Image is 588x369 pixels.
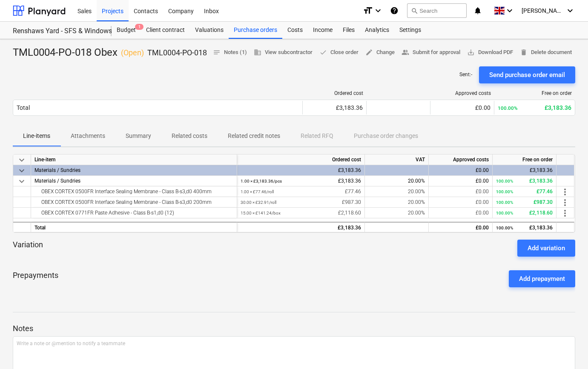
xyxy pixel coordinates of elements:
div: £0.00 [432,197,489,208]
div: Materials / Sundries [34,165,233,175]
div: OBEX CORTEX 0500FR Interface Sealing Membrane - Class B-s3,d0 400mm [34,186,233,197]
span: View subcontractor [254,48,313,57]
div: Add variation [528,243,565,254]
div: Ordered cost [237,154,365,165]
span: more_vert [560,197,570,208]
span: search [411,7,418,14]
div: Approved costs [429,154,493,165]
small: 100.00% [496,189,513,194]
a: Settings [394,22,426,39]
p: Related costs [172,132,207,140]
button: Search [407,3,467,18]
div: Total [31,222,237,232]
div: Add prepayment [519,273,565,284]
span: keyboard_arrow_down [17,166,27,176]
span: save_alt [467,49,475,56]
a: Client contract [141,22,190,39]
span: more_vert [560,208,570,218]
button: Notes (1) [209,46,250,59]
i: keyboard_arrow_down [505,6,515,16]
div: TML0004-PO-018 Obex [13,46,207,60]
div: Ordered cost [306,90,363,96]
div: 20.00% [365,197,429,208]
div: £0.00 [432,165,489,176]
i: Knowledge base [390,6,399,16]
div: Valuations [190,22,229,39]
p: Prepayments [13,270,58,287]
button: Add variation [517,240,575,257]
div: Budget [112,22,141,39]
span: Download PDF [467,48,513,57]
span: notes [213,49,221,56]
span: more_vert [560,187,570,197]
div: £3,183.36 [241,176,361,186]
a: Budget1 [112,22,141,39]
div: £0.00 [432,176,489,186]
div: Send purchase order email [489,69,565,80]
iframe: Chat Widget [545,328,588,369]
div: £3,183.36 [498,104,571,111]
a: Analytics [360,22,394,39]
div: 20.00% [365,208,429,218]
small: 100.00% [496,211,513,215]
div: £3,183.36 [496,223,553,233]
small: 100.00% [498,105,518,111]
div: £3,183.36 [241,223,361,233]
div: £3,183.36 [496,176,553,186]
p: Variation [13,240,43,257]
button: Download PDF [464,46,516,59]
small: 30.00 × £32.91 / roll [241,200,276,205]
button: Send purchase order email [479,66,575,83]
div: OBEX CORTEX 0771FR Paste Adhesive - Class B-s1,d0 (12) [34,208,233,218]
i: notifications [473,6,482,16]
i: keyboard_arrow_down [565,6,575,16]
div: Total [17,104,30,111]
div: VAT [365,154,429,165]
i: keyboard_arrow_down [373,6,383,16]
small: 100.00% [496,179,513,183]
button: View subcontractor [250,46,316,59]
div: Renshaws Yard - SFS & Windows [13,27,101,36]
span: Submit for approval [402,48,460,57]
a: Purchase orders [229,22,282,39]
div: £77.46 [241,186,361,197]
i: format_size [363,6,373,16]
span: 1 [135,24,143,30]
div: £3,183.36 [306,104,363,111]
small: 1.00 × £3,183.36 / pcs [241,179,282,183]
p: Related credit notes [228,132,280,140]
p: Line-items [23,132,50,140]
small: 100.00% [496,200,513,205]
button: Close order [316,46,362,59]
span: people_alt [402,49,409,56]
span: keyboard_arrow_down [17,176,27,186]
div: £0.00 [432,208,489,218]
span: Materials / Sundries [34,178,80,184]
span: Notes (1) [213,48,247,57]
div: £987.30 [241,197,361,208]
div: £2,118.60 [241,208,361,218]
div: Free on order [493,154,556,165]
span: edit [365,49,373,56]
small: 15.00 × £141.24 / box [241,211,281,215]
p: TML0004-PO-018 [147,48,207,58]
a: Costs [282,22,308,39]
button: Add prepayment [509,270,575,287]
span: [PERSON_NAME] [522,7,564,14]
div: £3,183.36 [241,165,361,176]
span: Delete document [520,48,572,57]
div: £77.46 [496,186,553,197]
small: 1.00 × £77.46 / roll [241,189,274,194]
div: £0.00 [434,104,490,111]
p: Summary [126,132,151,140]
span: delete [520,49,528,56]
a: Files [338,22,360,39]
span: Close order [319,48,359,57]
p: Attachments [71,132,105,140]
p: Notes [13,323,575,334]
